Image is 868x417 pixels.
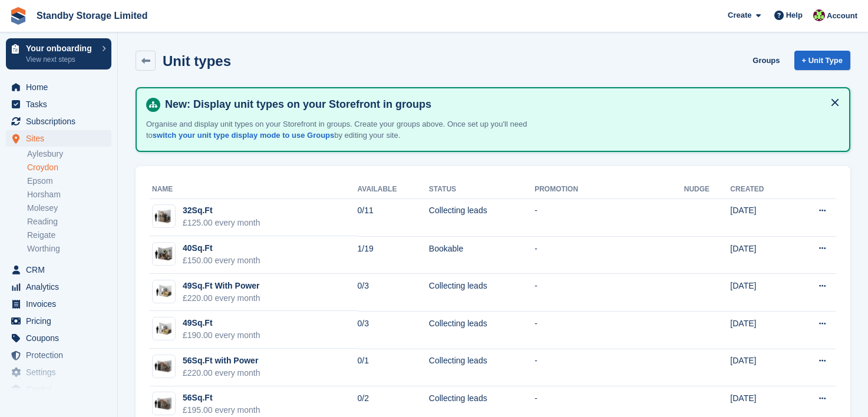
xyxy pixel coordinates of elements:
[728,9,751,21] span: Create
[26,96,97,112] span: Tasks
[26,79,97,95] span: Home
[26,262,97,278] span: CRM
[429,198,534,236] td: Collecting leads
[730,236,791,274] td: [DATE]
[26,330,97,346] span: Coupons
[6,330,111,346] a: menu
[730,274,791,312] td: [DATE]
[183,217,260,229] div: £125.00 every month
[183,280,260,292] div: 49Sq.Ft With Power
[6,381,111,398] a: menu
[794,51,850,70] a: + Unit Type
[27,162,111,173] a: Croydon
[183,254,260,267] div: £150.00 every month
[534,274,684,312] td: -
[6,296,111,312] a: menu
[27,243,111,254] a: Worthing
[358,180,429,199] th: Available
[183,317,260,329] div: 49Sq.Ft
[26,113,97,130] span: Subscriptions
[6,364,111,380] a: menu
[429,236,534,274] td: Bookable
[27,189,111,200] a: Horsham
[26,364,97,380] span: Settings
[534,198,684,236] td: -
[146,118,559,141] p: Organise and display unit types on your Storefront in groups. Create your groups above. Once set ...
[183,355,260,367] div: 56Sq.Ft with Power
[358,311,429,349] td: 0/3
[6,279,111,295] a: menu
[6,130,111,147] a: menu
[358,236,429,274] td: 1/19
[163,53,231,69] h2: Unit types
[27,230,111,241] a: Reigate
[26,130,97,147] span: Sites
[183,392,260,404] div: 56Sq.Ft
[26,44,96,52] p: Your onboarding
[27,203,111,214] a: Molesey
[6,38,111,69] a: Your onboarding View next steps
[6,313,111,329] a: menu
[358,198,429,236] td: 0/11
[786,9,803,21] span: Help
[153,358,175,375] img: 56sqft.jpg
[6,113,111,130] a: menu
[358,274,429,312] td: 0/3
[748,51,784,70] a: Groups
[6,79,111,95] a: menu
[684,180,731,199] th: Nudge
[153,283,175,300] img: 50-sqft-unit.jpg
[183,329,260,342] div: £190.00 every month
[358,349,429,386] td: 0/1
[153,395,175,412] img: 56sqft.jpg
[827,10,857,22] span: Account
[9,7,27,25] img: stora-icon-8386f47178a22dfd0bd8f6a31ec36ba5ce8667c1dd55bd0f319d3a0aa187defe.svg
[27,216,111,227] a: Reading
[183,204,260,217] div: 32Sq.Ft
[429,349,534,386] td: Collecting leads
[153,246,175,263] img: 40-sqft-unit.jpg
[534,349,684,386] td: -
[32,6,152,25] a: Standby Storage Limited
[6,347,111,363] a: menu
[26,347,97,363] span: Protection
[150,180,358,199] th: Name
[534,180,684,199] th: Promotion
[730,198,791,236] td: [DATE]
[183,242,260,254] div: 40Sq.Ft
[153,131,334,140] a: switch your unit type display mode to use Groups
[730,349,791,386] td: [DATE]
[429,180,534,199] th: Status
[26,381,97,398] span: Capital
[183,292,260,305] div: £220.00 every month
[730,311,791,349] td: [DATE]
[813,9,825,21] img: Sue Ford
[6,96,111,112] a: menu
[27,148,111,160] a: Aylesbury
[153,320,175,337] img: 50-sqft-unit.jpg
[183,367,260,379] div: £220.00 every month
[27,176,111,187] a: Epsom
[153,208,175,225] img: 32-sqft-unit.jpg
[429,311,534,349] td: Collecting leads
[26,54,96,65] p: View next steps
[6,262,111,278] a: menu
[534,311,684,349] td: -
[730,180,791,199] th: Created
[26,279,97,295] span: Analytics
[160,98,840,111] h4: New: Display unit types on your Storefront in groups
[534,236,684,274] td: -
[26,296,97,312] span: Invoices
[429,274,534,312] td: Collecting leads
[183,404,260,416] div: £195.00 every month
[26,313,97,329] span: Pricing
